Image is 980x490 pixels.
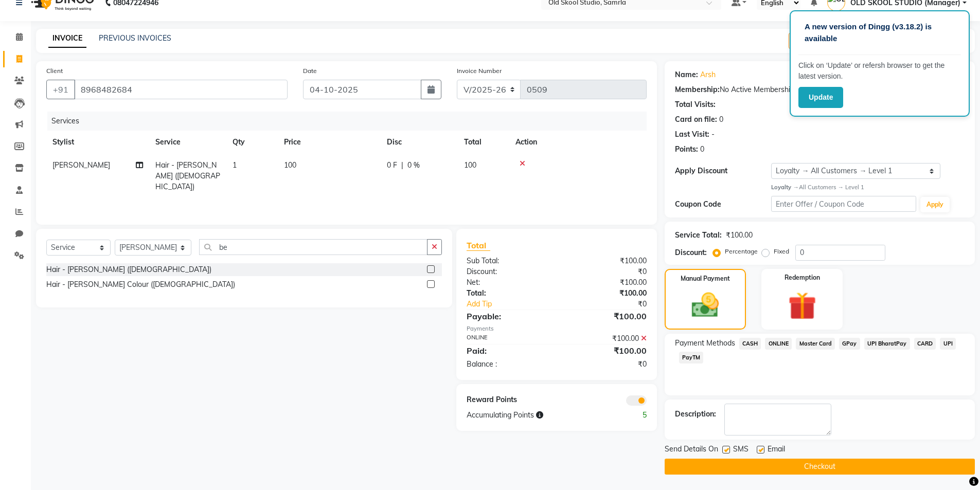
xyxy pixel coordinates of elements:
label: Invoice Number [457,66,502,76]
div: ₹100.00 [557,344,654,357]
a: PREVIOUS INVOICES [99,33,171,43]
div: Card on file: [675,114,717,125]
span: | [401,160,403,171]
label: Date [303,66,317,76]
span: 100 [464,160,476,170]
div: Accumulating Points [459,410,605,421]
div: Reward Points [459,394,557,406]
div: Paid: [459,344,557,357]
span: UPI BharatPay [864,338,910,350]
div: Points: [675,144,698,155]
div: ₹100.00 [557,256,654,266]
div: Payments [467,324,646,333]
div: Total: [459,288,557,299]
div: Payable: [459,310,557,322]
span: ONLINE [765,338,792,350]
div: Services [47,112,654,131]
a: INVOICE [48,29,86,48]
label: Manual Payment [681,274,730,283]
th: Service [149,131,226,154]
label: Redemption [785,273,820,282]
button: Apply [920,197,950,212]
div: Service Total: [675,230,722,241]
div: Discount: [675,247,707,258]
div: Coupon Code [675,199,772,210]
div: ₹100.00 [557,277,654,288]
div: ₹100.00 [726,230,753,241]
span: [PERSON_NAME] [52,160,110,170]
div: Net: [459,277,557,288]
div: Hair - [PERSON_NAME] ([DEMOGRAPHIC_DATA]) [46,264,211,275]
p: Click on ‘Update’ or refersh browser to get the latest version. [798,60,961,82]
input: Search by Name/Mobile/Email/Code [74,80,288,99]
span: PayTM [679,352,704,364]
span: SMS [733,444,749,457]
label: Client [46,66,63,76]
div: ONLINE [459,333,557,344]
div: No Active Membership [675,84,965,95]
div: Discount: [459,266,557,277]
th: Total [458,131,509,154]
div: ₹0 [557,266,654,277]
div: Total Visits: [675,99,716,110]
button: +91 [46,80,75,99]
button: Checkout [665,459,975,475]
th: Disc [381,131,458,154]
div: Apply Discount [675,166,772,176]
div: All Customers → Level 1 [771,183,965,192]
span: GPay [839,338,860,350]
span: Hair - [PERSON_NAME] ([DEMOGRAPHIC_DATA]) [155,160,220,191]
a: Arsh [700,69,716,80]
th: Stylist [46,131,149,154]
div: Description: [675,409,716,420]
input: Search or Scan [199,239,427,255]
img: _cash.svg [683,289,727,321]
div: ₹100.00 [557,288,654,299]
div: Membership: [675,84,720,95]
div: Last Visit: [675,129,709,140]
th: Qty [226,131,278,154]
span: Total [467,240,490,251]
span: 0 F [387,160,397,171]
th: Price [278,131,381,154]
div: ₹0 [557,359,654,370]
div: 0 [700,144,704,155]
div: ₹0 [573,299,654,310]
div: Hair - [PERSON_NAME] Colour ([DEMOGRAPHIC_DATA]) [46,279,235,290]
img: _gift.svg [779,288,825,323]
span: Email [768,444,785,457]
a: Add Tip [459,299,573,310]
span: Payment Methods [675,338,735,349]
label: Percentage [725,247,758,256]
span: UPI [940,338,956,350]
div: Balance : [459,359,557,370]
div: Name: [675,69,698,80]
p: A new version of Dingg (v3.18.2) is available [805,21,955,44]
span: Master Card [796,338,835,350]
div: 0 [719,114,723,125]
div: ₹100.00 [557,310,654,322]
button: Update [798,87,843,108]
strong: Loyalty → [771,184,798,191]
button: Create New [789,33,848,49]
div: ₹100.00 [557,333,654,344]
div: 5 [605,410,654,421]
input: Enter Offer / Coupon Code [771,196,916,212]
span: CASH [739,338,761,350]
div: Sub Total: [459,256,557,266]
span: 0 % [407,160,420,171]
span: 100 [284,160,296,170]
div: - [711,129,715,140]
label: Fixed [774,247,789,256]
span: Send Details On [665,444,718,457]
th: Action [509,131,647,154]
span: 1 [233,160,237,170]
span: CARD [914,338,936,350]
